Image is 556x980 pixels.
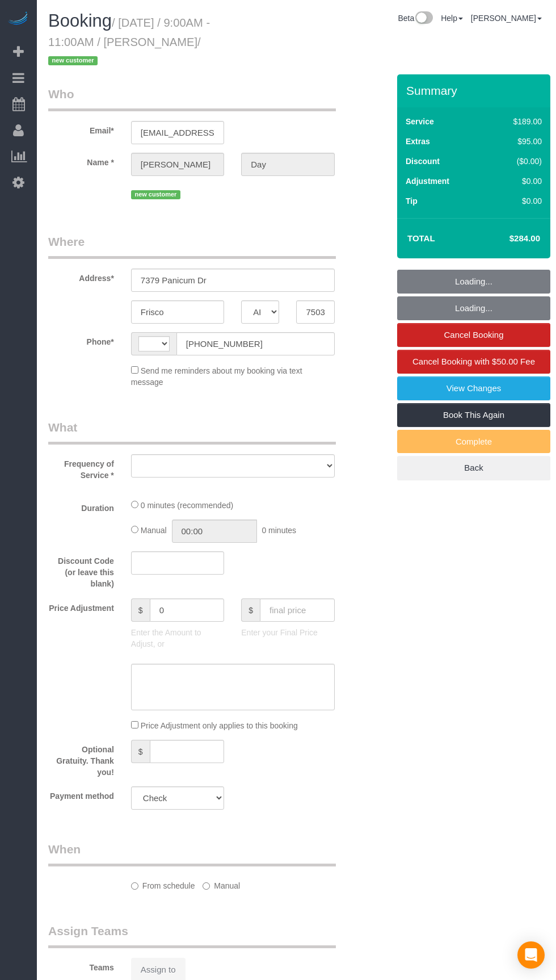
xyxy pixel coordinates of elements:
[48,923,336,948] legend: Assign Teams
[48,11,112,31] span: Booking
[141,501,233,510] span: 0 minutes (recommended)
[131,598,150,622] span: $
[475,234,540,244] h4: $284.00
[406,195,418,207] label: Tip
[48,419,336,445] legend: What
[398,14,433,23] a: Beta
[131,740,150,763] span: $
[262,526,296,535] span: 0 minutes
[203,882,210,890] input: Manual
[241,598,260,622] span: $
[397,376,550,400] a: View Changes
[48,233,336,259] legend: Where
[40,499,123,514] label: Duration
[40,332,123,347] label: Phone*
[406,84,545,97] h3: Summary
[48,86,336,111] legend: Who
[441,14,463,23] a: Help
[471,14,542,23] a: [PERSON_NAME]
[489,116,542,127] div: $189.00
[48,36,201,68] span: /
[241,153,334,176] input: Last Name*
[131,121,224,144] input: Email*
[397,323,550,347] a: Cancel Booking
[203,876,240,891] label: Manual
[131,190,180,199] span: new customer
[40,598,123,614] label: Price Adjustment
[131,627,224,650] p: Enter the Amount to Adjust, or
[517,941,545,969] div: Open Intercom Messenger
[131,153,224,176] input: First Name*
[141,526,167,535] span: Manual
[489,136,542,147] div: $95.00
[48,16,210,68] small: / [DATE] / 9:00AM - 11:00AM / [PERSON_NAME]
[40,958,123,973] label: Teams
[40,740,123,778] label: Optional Gratuity. Thank you!
[397,350,550,374] a: Cancel Booking with $50.00 Fee
[397,456,550,480] a: Back
[40,454,123,481] label: Frequency of Service *
[412,357,535,366] span: Cancel Booking with $50.00 Fee
[48,841,336,866] legend: When
[241,627,334,638] p: Enter your Final Price
[397,403,550,427] a: Book This Again
[131,366,302,387] span: Send me reminders about my booking via text message
[414,11,433,26] img: New interface
[40,551,123,589] label: Discount Code (or leave this blank)
[131,882,138,890] input: From schedule
[406,136,430,147] label: Extras
[7,11,30,27] img: Automaid Logo
[40,153,123,168] label: Name *
[40,121,123,136] label: Email*
[489,156,542,167] div: ($0.00)
[176,332,335,355] input: Phone*
[406,156,440,167] label: Discount
[489,175,542,187] div: $0.00
[40,786,123,802] label: Payment method
[406,175,449,187] label: Adjustment
[296,300,334,324] input: Zip Code*
[489,195,542,207] div: $0.00
[141,721,298,730] span: Price Adjustment only applies to this booking
[40,269,123,284] label: Address*
[407,233,435,243] strong: Total
[260,598,335,622] input: final price
[406,116,434,127] label: Service
[131,300,224,324] input: City*
[48,56,98,65] span: new customer
[131,876,195,891] label: From schedule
